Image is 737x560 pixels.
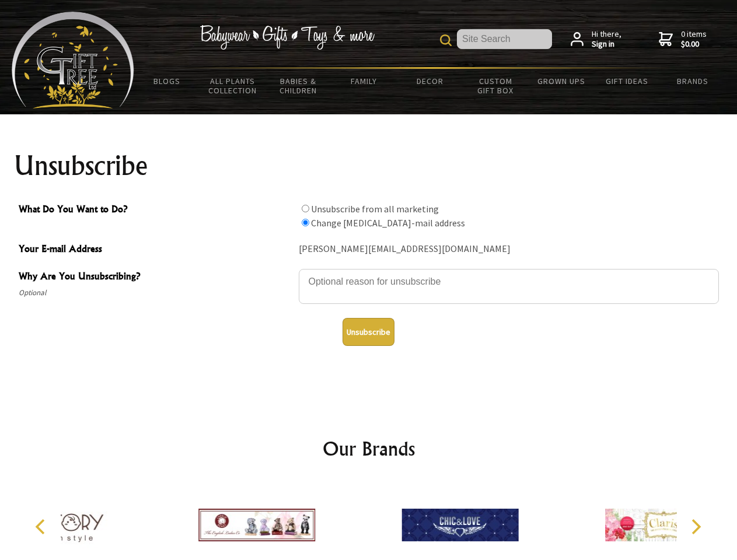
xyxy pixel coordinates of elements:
[683,514,708,540] button: Next
[594,69,660,93] a: Gift Ideas
[311,203,439,215] label: Unsubscribe from all marketing
[592,29,621,50] span: Hi there,
[12,12,134,108] img: Babyware - Gifts - Toys and more...
[681,29,707,50] span: 0 items
[134,69,200,93] a: BLOGS
[463,69,529,103] a: Custom Gift Box
[19,269,293,286] span: Why Are You Unsubscribing?
[14,152,724,180] h1: Unsubscribe
[19,242,293,258] span: Your E-mail Address
[660,69,726,93] a: Brands
[19,286,293,300] span: Optional
[397,69,463,93] a: Decor
[302,219,309,226] input: What Do You Want to Do?
[592,39,621,50] strong: Sign in
[299,269,719,304] textarea: Why Are You Unsubscribing?
[440,34,452,46] img: product search
[29,514,55,540] button: Previous
[200,25,375,50] img: Babywear - Gifts - Toys & more
[299,240,719,258] div: [PERSON_NAME][EMAIL_ADDRESS][DOMAIN_NAME]
[23,435,714,463] h2: Our Brands
[311,217,465,229] label: Change [MEDICAL_DATA]-mail address
[266,69,331,103] a: Babies & Children
[457,29,552,49] input: Site Search
[659,29,707,50] a: 0 items$0.00
[19,202,293,219] span: What Do You Want to Do?
[331,69,397,93] a: Family
[571,29,621,50] a: Hi there,Sign in
[343,318,394,346] button: Unsubscribe
[302,205,309,212] input: What Do You Want to Do?
[200,69,266,103] a: All Plants Collection
[681,39,707,50] strong: $0.00
[528,69,594,93] a: Grown Ups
